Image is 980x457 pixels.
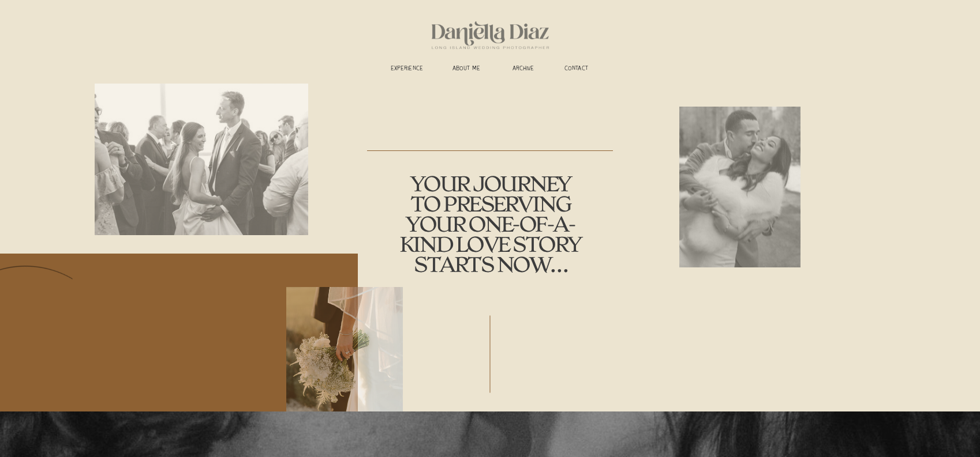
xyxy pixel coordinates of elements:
a: experience [386,65,428,74]
a: CONTACT [558,65,594,74]
a: ABOUT ME [445,65,488,74]
h2: Your journey to preserving your one-of-a-kind love story starts now. . . [399,174,581,302]
a: ARCHIVE [505,65,541,74]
